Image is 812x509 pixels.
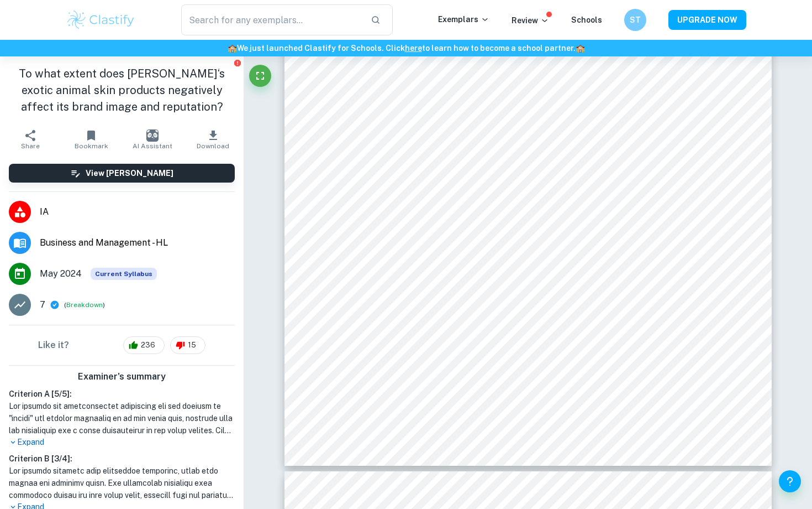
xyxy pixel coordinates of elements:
span: AI Assistant [133,142,172,150]
div: 15 [170,336,205,354]
button: ST [624,9,646,31]
div: 236 [123,336,165,354]
p: Exemplars [438,13,489,25]
h6: Criterion B [ 3 / 4 ]: [9,453,235,465]
h6: Criterion A [ 5 / 5 ]: [9,388,235,400]
button: AI Assistant [122,124,183,155]
a: Schools [571,15,602,24]
span: 🏫 [228,44,237,53]
img: Clastify logo [66,9,136,31]
input: Search for any exemplars... [181,4,362,35]
span: Business and Management - HL [40,236,235,250]
span: Download [197,142,229,150]
a: here [405,44,422,53]
div: This exemplar is based on the current syllabus. Feel free to refer to it for inspiration/ideas wh... [91,268,157,280]
h6: View [PERSON_NAME] [86,167,173,179]
p: Expand [9,437,235,448]
h1: Lor ipsumdo sitametc adip elitseddoe temporinc, utlab etdo magnaa eni adminimv quisn. Exe ullamco... [9,465,235,501]
button: UPGRADE NOW [668,10,746,30]
span: Current Syllabus [91,268,157,280]
h1: Lor ipsumdo sit ametconsectet adipiscing eli sed doeiusm te "incidi" utl etdolor magnaaliq en ad ... [9,400,235,437]
span: IA [40,205,235,219]
button: Report issue [233,59,241,67]
span: Share [21,142,40,150]
button: View [PERSON_NAME] [9,164,235,183]
span: 236 [135,340,161,351]
h1: To what extent does [PERSON_NAME]‘s exotic animal skin products negatively affect its brand image... [9,65,235,115]
h6: Examiner's summary [4,370,239,383]
span: 🏫 [576,44,585,53]
button: Download [183,124,244,155]
button: Breakdown [66,300,103,310]
h6: We just launched Clastify for Schools. Click to learn how to become a school partner. [2,42,810,54]
span: ( ) [64,300,105,310]
button: Bookmark [61,124,122,155]
button: Fullscreen [249,65,271,87]
span: 15 [182,340,202,351]
button: Help and Feedback [779,470,801,492]
h6: Like it? [38,339,69,352]
h6: ST [629,14,642,26]
p: 7 [40,298,45,311]
p: Review [512,14,549,27]
span: Bookmark [75,142,108,150]
img: AI Assistant [146,129,159,142]
span: May 2024 [40,267,82,281]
